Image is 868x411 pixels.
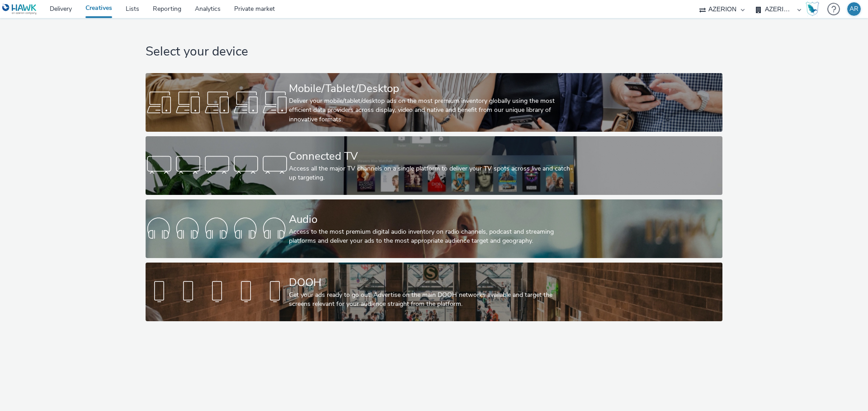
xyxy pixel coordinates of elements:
[806,2,823,16] a: Hawk Academy
[146,263,722,321] a: DOOHGet your ads ready to go out! Advertise on the main DOOH networks available and target the sc...
[2,4,37,15] img: undefined Logo
[806,2,819,16] img: Hawk Academy
[289,291,576,309] div: Get your ads ready to go out! Advertise on the main DOOH networks available and target the screen...
[146,136,722,195] a: Connected TVAccess all the major TV channels on a single platform to deliver your TV spots across...
[289,148,576,164] div: Connected TV
[289,212,576,227] div: Audio
[146,199,722,258] a: AudioAccess to the most premium digital audio inventory on radio channels, podcast and streaming ...
[289,164,576,183] div: Access all the major TV channels on a single platform to deliver your TV spots across live and ca...
[289,275,576,291] div: DOOH
[289,97,576,124] div: Deliver your mobile/tablet/desktop ads on the most premium inventory globally using the most effi...
[146,43,722,60] h1: Select your device
[289,227,576,246] div: Access to the most premium digital audio inventory on radio channels, podcast and streaming platf...
[849,2,859,16] div: AR
[146,73,722,132] a: Mobile/Tablet/DesktopDeliver your mobile/tablet/desktop ads on the most premium inventory globall...
[289,81,576,97] div: Mobile/Tablet/Desktop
